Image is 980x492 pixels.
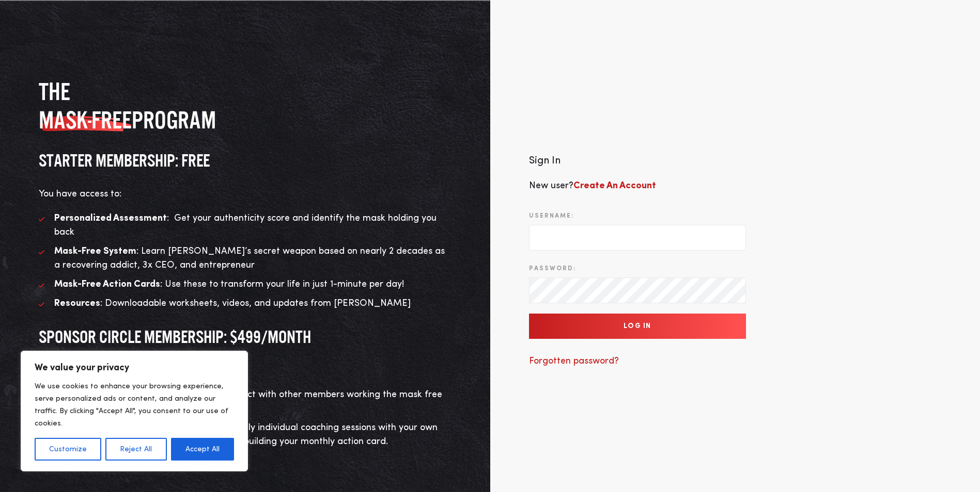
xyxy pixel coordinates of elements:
span: : Use these to transform your life in just 1-minute per day! [54,280,404,289]
strong: Resources [54,299,100,308]
input: Log In [529,314,746,339]
h2: The program [39,77,452,134]
h3: STARTER MEMBERSHIP: FREE [39,150,452,172]
label: Username: [529,211,574,221]
strong: Mask-Free System [54,247,136,256]
strong: Personalized Assessment [54,214,167,223]
p: You have access to: [39,187,452,201]
button: Accept All [171,438,234,461]
span: : Get your authenticity score and identify the mask holding you back [54,214,437,237]
button: Customize [35,438,101,461]
label: Password: [529,264,576,273]
div: We value your privacy [21,351,248,471]
p: We use cookies to enhance your browsing experience, serve personalized ads or content, and analyz... [35,380,234,430]
span: : Learn [PERSON_NAME]’s secret weapon based on nearly 2 decades as a recovering addict, 3x CEO, a... [54,247,445,270]
strong: Mask-Free Action Cards [54,280,160,289]
span: MASK-FREE [39,106,132,134]
button: Reject All [105,438,166,461]
span: : Downloadable worksheets, videos, and updates from [PERSON_NAME] [54,299,411,308]
a: Forgotten password? [529,356,619,366]
p: We value your privacy [35,362,234,374]
h3: SPONSOR CIRCLE MEMBERSHIP: $499/MONTH [39,326,452,348]
span: Sign In [529,156,561,166]
a: Create An Account [573,181,656,190]
span: New user? [529,181,656,190]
